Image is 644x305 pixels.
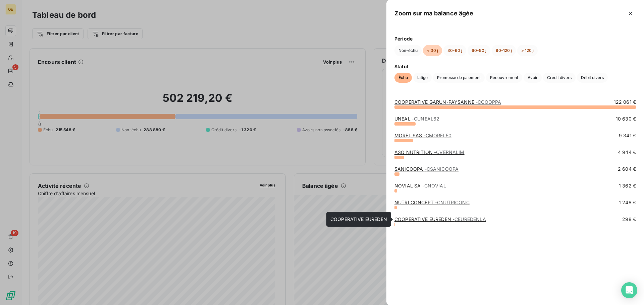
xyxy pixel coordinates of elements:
span: - CMOREL50 [424,133,451,138]
button: < 30 j [423,45,442,56]
button: Débit divers [577,73,608,83]
span: 1 248 € [619,199,636,206]
a: UNEAL [394,116,439,122]
a: COOPERATIVE GARUN-PAYSANNE [394,99,501,105]
button: Non-échu [394,45,422,56]
span: COOPERATIVE EUREDEN [330,216,387,222]
h5: Zoom sur ma balance âgée [394,9,474,18]
span: 2 604 € [618,166,636,172]
span: 10 630 € [616,116,636,122]
a: SANICOOPA [394,166,459,172]
span: - CUNEAL62 [412,116,439,122]
span: - CEUREDENLA [452,216,486,222]
button: Échu [394,73,412,83]
button: > 120 j [517,45,538,56]
button: Promesse de paiement [433,73,485,83]
span: - CSANICOOPA [425,166,459,172]
a: ASO NUTRITION [394,149,465,155]
a: COOPERATIVE EUREDEN [394,216,486,222]
span: 4 944 € [618,149,636,156]
button: 90-120 j [492,45,516,56]
span: 122 061 € [614,99,636,105]
span: Statut [394,63,636,70]
a: NOVIAL SA [394,183,446,188]
span: 9 341 € [619,132,636,139]
span: Période [394,35,636,42]
span: - CVERNALIM [434,149,465,155]
a: MOREL SAS [394,133,451,138]
span: - CCOOPPA [476,99,501,105]
a: NUTRI CONCEPT [394,200,470,205]
button: Avoir [524,73,542,83]
button: 60-90 j [468,45,490,56]
button: Recouvrement [486,73,522,83]
button: 30-60 j [443,45,466,56]
button: Crédit divers [543,73,576,83]
div: Open Intercom Messenger [621,282,637,298]
span: - CNOVIAL [422,183,446,188]
span: 298 € [622,216,636,223]
span: 1 362 € [619,182,636,189]
button: Litige [413,73,432,83]
span: - CNUTRICONC [435,200,470,205]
